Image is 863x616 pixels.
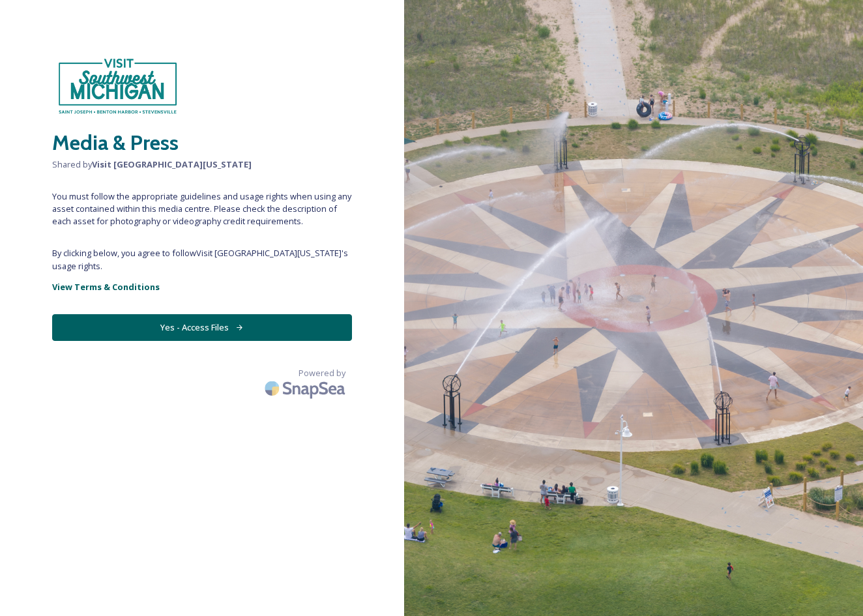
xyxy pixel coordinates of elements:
[52,190,352,228] span: You must follow the appropriate guidelines and usage rights when using any asset contained within...
[52,279,352,295] a: View Terms & Conditions
[261,373,352,403] img: SnapSea Logo
[299,367,345,379] span: Powered by
[52,127,352,158] h2: Media & Press
[52,281,160,293] strong: View Terms & Conditions
[52,247,352,272] span: By clicking below, you agree to follow Visit [GEOGRAPHIC_DATA][US_STATE] 's usage rights.
[52,314,352,341] button: Yes - Access Files
[52,52,183,121] img: Visit%20SWMI%20Logo-with%20Towns-Variation_Teal_1%20%281%29.png
[52,158,352,171] span: Shared by
[92,158,252,170] strong: Visit [GEOGRAPHIC_DATA][US_STATE]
